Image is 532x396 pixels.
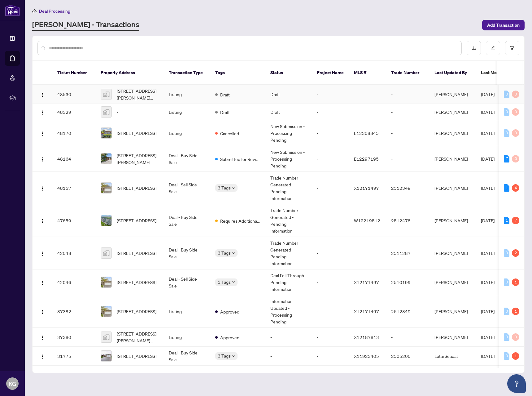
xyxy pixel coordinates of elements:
[504,333,509,341] div: 0
[472,46,476,50] span: download
[512,155,519,162] div: 0
[52,237,96,269] td: 42048
[354,309,379,314] span: X12171497
[505,41,519,55] button: filter
[312,172,349,204] td: -
[40,251,45,256] img: Logo
[37,89,47,99] button: Logo
[52,328,96,347] td: 37380
[164,61,210,85] th: Transaction Type
[37,248,47,258] button: Logo
[232,251,235,255] span: down
[220,109,230,116] span: Draft
[40,186,45,191] img: Logo
[52,204,96,237] td: 47659
[265,61,312,85] th: Status
[512,308,519,315] div: 1
[232,281,235,284] span: down
[481,279,495,285] span: [DATE]
[467,41,481,55] button: download
[101,107,111,117] img: thumbnail-img
[32,9,37,13] span: home
[232,186,235,189] span: down
[96,61,164,85] th: Property Address
[101,89,111,100] img: thumbnail-img
[265,85,312,104] td: Draft
[512,217,519,224] div: 7
[101,306,111,317] img: thumbnail-img
[265,204,312,237] td: Trade Number Generated - Pending Information
[117,217,156,224] span: [STREET_ADDRESS]
[117,185,156,191] span: [STREET_ADDRESS]
[220,91,230,98] span: Draft
[40,354,45,359] img: Logo
[117,130,156,136] span: [STREET_ADDRESS]
[386,269,430,295] td: 2510199
[512,352,519,360] div: 1
[220,334,239,341] span: Approved
[40,92,45,97] img: Logo
[164,172,210,204] td: Deal - Sell Side Sale
[101,128,111,138] img: thumbnail-img
[37,107,47,117] button: Logo
[220,156,260,162] span: Submitted for Review
[504,108,509,116] div: 0
[386,85,430,104] td: -
[5,5,20,16] img: logo
[40,157,45,162] img: Logo
[487,20,520,30] span: Add Transaction
[386,204,430,237] td: 2512478
[37,216,47,225] button: Logo
[52,347,96,366] td: 31775
[218,278,231,286] span: 5 Tags
[354,334,379,340] span: X12187813
[386,146,430,172] td: -
[40,110,45,115] img: Logo
[430,85,476,104] td: [PERSON_NAME]
[312,204,349,237] td: -
[164,204,210,237] td: Deal - Buy Side Sale
[265,328,312,347] td: -
[220,217,260,224] span: Requires Additional Docs
[481,218,495,223] span: [DATE]
[354,130,379,136] span: E12308845
[265,295,312,328] td: Information Updated - Processing Pending
[481,309,495,314] span: [DATE]
[504,352,509,360] div: 0
[349,61,386,85] th: MLS #
[265,172,312,204] td: Trade Number Generated - Pending Information
[101,332,111,342] img: thumbnail-img
[52,61,96,85] th: Ticket Number
[504,155,509,162] div: 7
[32,20,139,31] a: [PERSON_NAME] - Transactions
[504,249,509,257] div: 0
[164,120,210,146] td: Listing
[386,237,430,269] td: 2511287
[481,91,495,97] span: [DATE]
[504,217,509,224] div: 1
[354,353,379,359] span: X11923405
[218,184,231,191] span: 3 Tags
[491,46,495,50] span: edit
[265,104,312,120] td: Draft
[164,347,210,366] td: Deal - Buy Side Sale
[354,279,379,285] span: X12171497
[101,248,111,258] img: thumbnail-img
[39,8,70,14] span: Deal Processing
[101,351,111,361] img: thumbnail-img
[117,250,156,256] span: [STREET_ADDRESS]
[164,237,210,269] td: Deal - Buy Side Sale
[101,215,111,226] img: thumbnail-img
[512,184,519,192] div: 4
[312,347,349,366] td: -
[37,128,47,138] button: Logo
[312,104,349,120] td: -
[164,104,210,120] td: Listing
[430,146,476,172] td: [PERSON_NAME]
[265,146,312,172] td: New Submission - Processing Pending
[481,130,495,136] span: [DATE]
[164,146,210,172] td: Deal - Buy Side Sale
[386,104,430,120] td: -
[504,278,509,286] div: 0
[265,269,312,295] td: Deal Fell Through - Pending Information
